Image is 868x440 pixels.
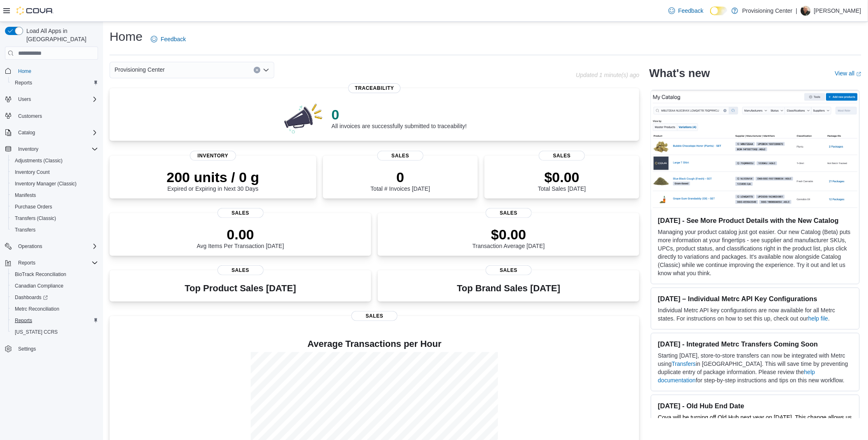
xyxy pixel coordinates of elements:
[2,94,101,105] button: Users
[15,241,46,251] button: Operations
[796,6,798,16] p: |
[18,146,38,152] span: Inventory
[377,151,423,161] span: Sales
[665,2,707,19] a: Feedback
[2,110,101,122] button: Customers
[23,27,98,43] span: Load All Apps in [GEOGRAPHIC_DATA]
[15,80,32,86] span: Reports
[672,360,696,367] a: Transfers
[15,94,98,104] span: Users
[486,208,532,218] span: Sales
[486,265,532,275] span: Sales
[12,293,51,302] a: Dashboards
[12,167,98,177] span: Inventory Count
[15,258,39,268] button: Reports
[15,306,59,312] span: Metrc Reconciliation
[814,6,861,16] p: [PERSON_NAME]
[2,343,101,355] button: Settings
[263,67,269,73] button: Open list of options
[166,169,259,192] div: Expired or Expiring in Next 30 Days
[12,304,98,314] span: Metrc Reconciliation
[15,258,98,268] span: Reports
[12,327,98,337] span: Washington CCRS
[15,157,63,164] span: Adjustments (Classic)
[332,106,467,129] div: All invoices are successfully submitted to traceability!
[658,306,853,323] p: Individual Metrc API key configurations are now available for all Metrc states. For instructions ...
[166,169,259,185] p: 200 units / 0 g
[351,311,398,321] span: Sales
[15,344,98,354] span: Settings
[15,227,35,233] span: Transfers
[15,128,98,138] span: Catalog
[8,303,101,315] button: Metrc Reconciliation
[197,226,284,243] p: 0.00
[457,283,560,293] h3: Top Brand Sales [DATE]
[15,66,35,76] a: Home
[15,317,32,324] span: Reports
[8,77,101,89] button: Reports
[18,243,42,250] span: Operations
[218,265,264,275] span: Sales
[2,241,101,252] button: Operations
[16,7,54,15] img: Cova
[15,283,63,289] span: Canadian Compliance
[332,106,467,123] p: 0
[801,6,811,16] div: Rick Wing
[658,369,815,384] a: help documentation
[15,215,56,222] span: Transfers (Classic)
[147,31,189,47] a: Feedback
[190,151,236,161] span: Inventory
[2,65,101,77] button: Home
[2,143,101,155] button: Inventory
[15,144,42,154] button: Inventory
[115,65,165,75] span: Provisioning Center
[742,6,793,16] p: Provisioning Center
[15,329,58,335] span: [US_STATE] CCRS
[8,201,101,213] button: Purchase Orders
[15,241,98,251] span: Operations
[12,190,39,200] a: Manifests
[8,269,101,280] button: BioTrack Reconciliation
[185,283,296,293] h3: Top Product Sales [DATE]
[12,269,70,279] a: BioTrack Reconciliation
[15,192,36,199] span: Manifests
[8,315,101,326] button: Reports
[658,351,853,384] p: Starting [DATE], store-to-store transfers can now be integrated with Metrc using in [GEOGRAPHIC_D...
[473,226,545,243] p: $0.00
[15,344,39,354] a: Settings
[12,202,98,212] span: Purchase Orders
[18,96,31,103] span: Users
[15,294,48,301] span: Dashboards
[473,226,545,249] div: Transaction Average [DATE]
[12,225,39,235] a: Transfers
[12,269,98,279] span: BioTrack Reconciliation
[12,316,35,325] a: Reports
[658,228,853,277] p: Managing your product catalog just got easier. Our new Catalog (Beta) puts more information at yo...
[254,67,260,73] button: Clear input
[12,190,98,200] span: Manifests
[2,257,101,269] button: Reports
[649,67,710,80] h2: What's new
[18,346,36,352] span: Settings
[12,304,63,314] a: Metrc Reconciliation
[538,169,586,192] div: Total Sales [DATE]
[15,111,98,121] span: Customers
[15,128,38,138] button: Catalog
[12,78,98,88] span: Reports
[18,260,35,266] span: Reports
[8,292,101,303] a: Dashboards
[15,94,34,104] button: Users
[678,7,704,15] span: Feedback
[161,35,186,43] span: Feedback
[15,204,52,210] span: Purchase Orders
[371,169,430,185] p: 0
[12,213,98,223] span: Transfers (Classic)
[15,111,45,121] a: Customers
[658,402,853,410] h3: [DATE] - Old Hub End Date
[18,129,35,136] span: Catalog
[15,169,50,176] span: Inventory Count
[12,202,56,212] a: Purchase Orders
[15,66,98,76] span: Home
[8,213,101,224] button: Transfers (Classic)
[218,208,264,218] span: Sales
